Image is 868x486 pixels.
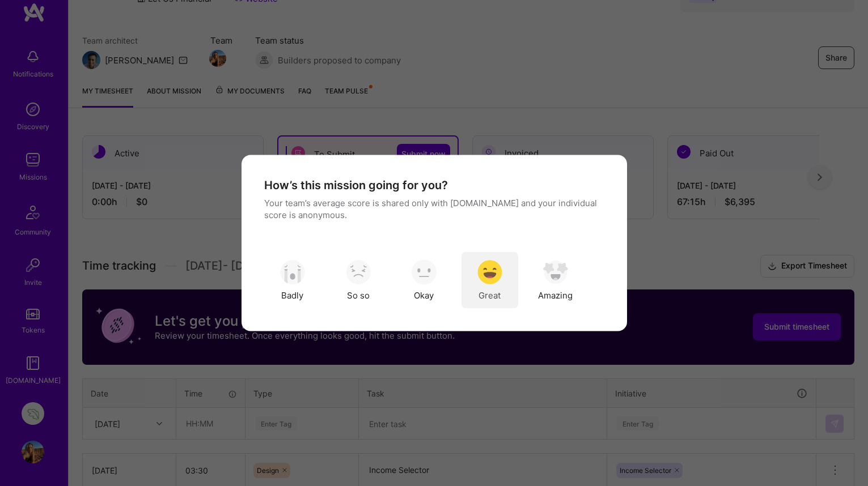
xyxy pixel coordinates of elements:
[281,289,303,301] span: Badly
[264,197,604,221] p: Your team’s average score is shared only with [DOMAIN_NAME] and your individual score is anonymous.
[477,259,502,284] img: soso
[543,259,568,284] img: soso
[414,289,434,301] span: Okay
[347,289,370,301] span: So so
[280,259,305,284] img: soso
[538,289,573,301] span: Amazing
[412,259,437,284] img: soso
[242,155,627,331] div: modal
[346,259,371,284] img: soso
[264,178,448,193] h4: How’s this mission going for you?
[479,289,501,301] span: Great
